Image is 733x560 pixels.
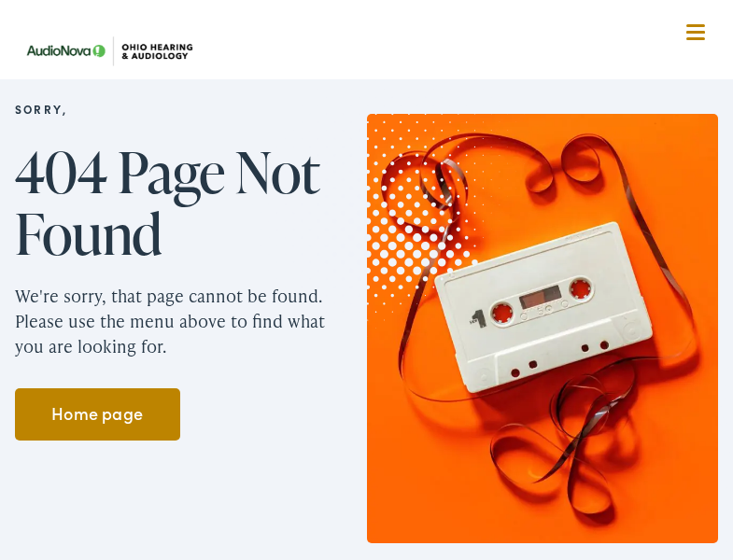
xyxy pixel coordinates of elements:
[15,103,331,116] h2: Sorry,
[235,141,319,203] span: Not
[15,388,180,441] a: Home page
[15,141,107,203] span: 404
[244,48,525,337] img: Graphic image with a halftone pattern, contributing to the site's visual design.
[15,203,162,264] span: Found
[15,283,331,358] p: We're sorry, that page cannot be found. Please use the menu above to find what you are looking for.
[29,75,719,133] a: What We Offer
[118,141,225,203] span: Page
